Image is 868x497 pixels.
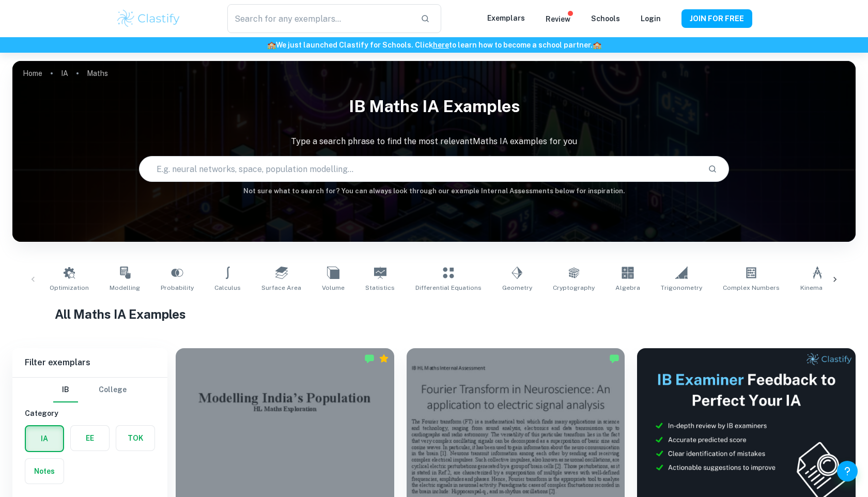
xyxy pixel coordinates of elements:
[615,283,640,292] span: Algebra
[110,283,140,292] span: Modelling
[12,135,856,148] p: Type a search phrase to find the most relevant Maths IA examples for you
[71,426,109,451] button: EE
[53,378,127,402] div: Filter type choice
[139,154,700,183] input: E.g. neural networks, space, population modelling...
[61,66,68,81] a: IA
[116,426,154,451] button: TOK
[553,283,595,292] span: Cryptography
[267,41,276,49] span: 🏫
[322,283,345,292] span: Volume
[161,283,194,292] span: Probability
[800,283,834,292] span: Kinematics
[609,353,619,364] img: Marked
[26,426,63,451] button: IA
[214,283,241,292] span: Calculus
[53,378,78,402] button: IB
[681,9,752,28] button: JOIN FOR FREE
[502,283,532,292] span: Geometry
[364,353,375,364] img: Marked
[415,283,482,292] span: Differential Equations
[261,283,301,292] span: Surface Area
[12,186,856,196] h6: Not sure what to search for? You can always look through our example Internal Assessments below f...
[25,408,155,419] h6: Category
[593,41,601,49] span: 🏫
[25,459,64,484] button: Notes
[55,305,814,323] h1: All Maths IA Examples
[87,68,108,79] p: Maths
[661,283,702,292] span: Trigonometry
[50,283,89,292] span: Optimization
[837,461,858,482] button: Help and Feedback
[227,4,412,33] input: Search for any exemplars...
[591,14,620,23] a: Schools
[487,12,525,24] p: Exemplars
[704,160,721,178] button: Search
[723,283,780,292] span: Complex Numbers
[99,378,127,402] button: College
[12,90,856,123] h1: IB Maths IA examples
[546,13,570,25] p: Review
[23,66,42,81] a: Home
[365,283,395,292] span: Statistics
[12,348,167,377] h6: Filter exemplars
[433,41,449,49] a: here
[379,353,389,364] div: Premium
[641,14,661,23] a: Login
[2,39,866,51] h6: We just launched Clastify for Schools. Click to learn how to become a school partner.
[116,8,181,29] img: Clastify logo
